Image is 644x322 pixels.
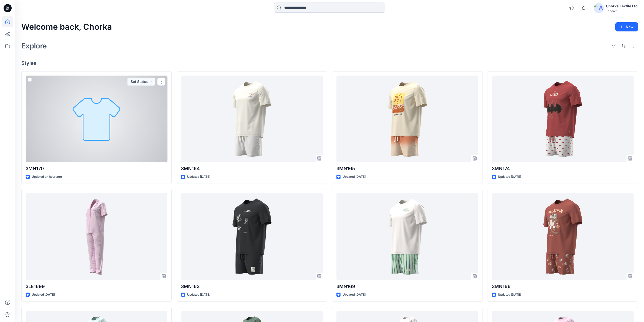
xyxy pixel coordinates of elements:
[21,60,638,66] h4: Styles
[181,76,323,162] a: 3MN164
[21,42,47,50] h2: Explore
[181,165,323,172] p: 3MN164
[343,292,366,297] p: Updated [DATE]
[26,193,167,280] a: 3LE1699
[492,76,634,162] a: 3MN174
[492,165,634,172] p: 3MN174
[606,9,638,13] div: Tendam
[615,22,638,31] button: New
[492,283,634,290] p: 3MN166
[26,76,167,162] a: 3MN170
[26,165,167,172] p: 3MN170
[26,283,167,290] p: 3LE1699
[32,292,55,297] p: Updated [DATE]
[187,292,210,297] p: Updated [DATE]
[498,292,521,297] p: Updated [DATE]
[492,193,634,280] a: 3MN166
[21,22,112,32] h2: Welcome back, Chorka
[32,174,62,180] p: Updated an hour ago
[187,174,210,180] p: Updated [DATE]
[336,283,478,290] p: 3MN169
[336,165,478,172] p: 3MN165
[498,174,521,180] p: Updated [DATE]
[606,3,638,9] div: Chorka Textile Ltd
[343,174,366,180] p: Updated [DATE]
[594,3,604,13] img: avatar
[181,283,323,290] p: 3MN163
[336,76,478,162] a: 3MN165
[181,193,323,280] a: 3MN163
[336,193,478,280] a: 3MN169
